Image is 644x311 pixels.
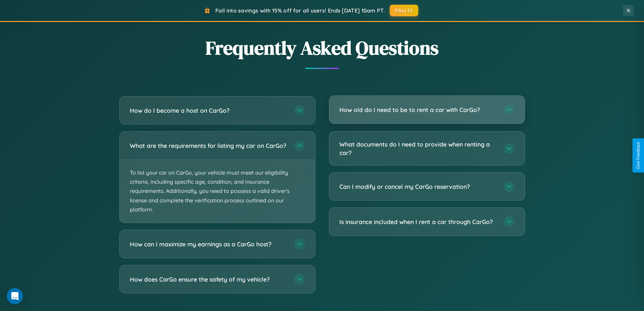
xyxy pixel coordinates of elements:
h3: How can I maximize my earnings as a CarGo host? [130,240,287,248]
div: Give Feedback [636,142,641,169]
h2: Frequently Asked Questions [119,35,525,61]
p: To list your car on CarGo, your vehicle must meet our eligibility criteria, including specific ag... [120,160,315,223]
h3: Can I modify or cancel my CarGo reservation? [339,182,497,191]
div: Open Intercom Messenger [7,288,23,304]
span: Fall into savings with 15% off for all users! Ends [DATE] 10am PT. [215,7,385,14]
h3: What documents do I need to provide when renting a car? [339,140,497,157]
h3: How does CarGo ensure the safety of my vehicle? [130,275,287,284]
h3: How old do I need to be to rent a car with CarGo? [339,106,497,114]
h3: Is insurance included when I rent a car through CarGo? [339,218,497,226]
h3: What are the requirements for listing my car on CarGo? [130,141,287,150]
button: FALL15 [390,5,418,16]
h3: How do I become a host on CarGo? [130,106,287,115]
